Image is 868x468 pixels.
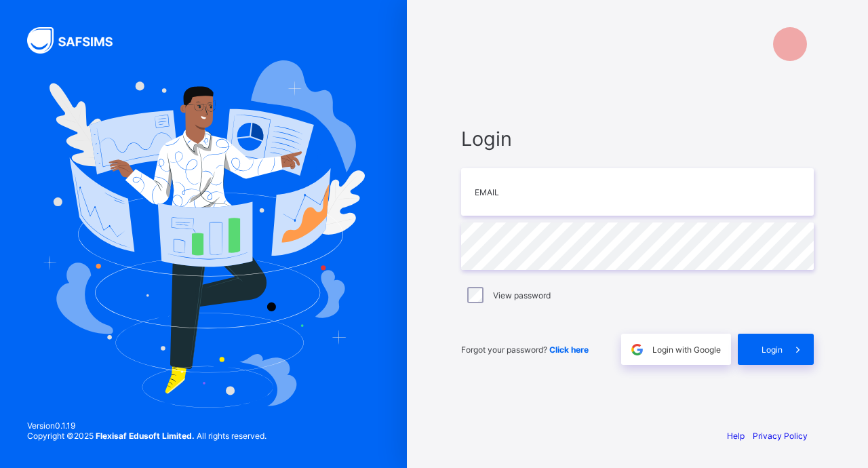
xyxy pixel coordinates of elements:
[652,345,721,355] span: Login with Google
[753,431,808,441] a: Privacy Policy
[27,27,129,54] img: SAFSIMS Logo
[762,345,783,355] span: Login
[461,127,814,151] span: Login
[727,431,745,441] a: Help
[27,431,267,441] span: Copyright © 2025 All rights reserved.
[549,345,589,355] a: Click here
[629,342,645,357] img: google.396cfc9801f0270233282035f929180a.svg
[42,60,365,408] img: Hero Image
[27,421,267,431] span: Version 0.1.19
[493,290,551,300] label: View password
[96,431,195,441] strong: Flexisaf Edusoft Limited.
[461,345,589,355] span: Forgot your password?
